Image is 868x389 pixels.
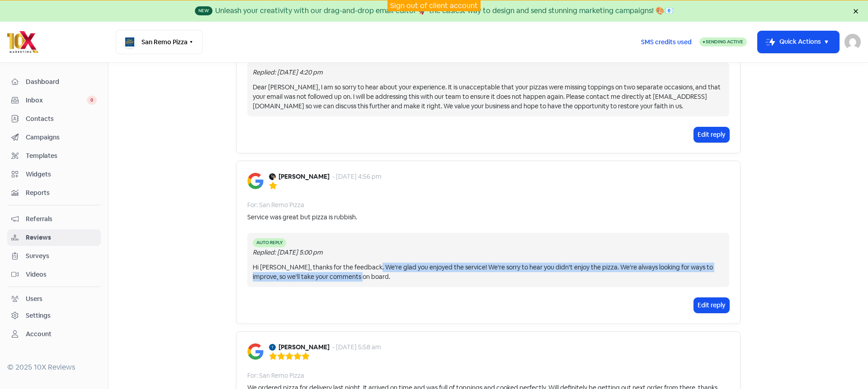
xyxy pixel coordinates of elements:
b: [PERSON_NAME] [278,343,330,352]
img: User [844,34,861,50]
button: Edit reply [694,127,729,142]
div: Service was great but pizza is rubbish. [247,213,357,222]
img: Avatar [269,344,276,351]
span: Contacts [26,114,97,124]
div: Dear [PERSON_NAME], I am so sorry to hear about your experience. It is unacceptable that your piz... [253,83,724,111]
div: For: San Remo Pizza [247,371,304,380]
div: Settings [26,311,51,320]
span: Templates [26,151,97,161]
span: Widgets [26,170,97,179]
button: San Remo Pizza [116,30,203,54]
span: Videos [26,270,97,279]
button: Edit reply [694,298,729,313]
a: Sign out of client account [390,1,478,10]
span: Auto Reply [253,238,286,247]
a: SMS credits used [633,37,699,46]
div: © 2025 10X Reviews [7,362,101,373]
a: Surveys [7,248,101,264]
div: Account [26,329,52,339]
span: Sending Active [706,39,743,45]
span: Referrals [26,214,97,224]
span: Inbox [26,96,87,105]
i: Replied: [DATE] 5:00 pm [253,248,323,256]
img: Image [247,343,264,360]
a: Reviews [7,229,101,246]
span: Surveys [26,251,97,261]
div: Users [26,294,42,304]
a: Templates [7,148,101,164]
i: Replied: [DATE] 4:20 pm [253,68,323,76]
button: Quick Actions [758,31,839,53]
div: - [DATE] 5:58 am [332,343,381,352]
div: - [DATE] 4:56 pm [332,172,382,181]
span: 0 [87,96,97,105]
a: Settings [7,307,101,324]
a: Contacts [7,111,101,127]
span: Reports [26,188,97,198]
img: Avatar [269,173,276,180]
a: Referrals [7,211,101,227]
a: Dashboard [7,74,101,90]
a: Sending Active [699,37,747,47]
a: Videos [7,266,101,283]
a: Users [7,291,101,307]
a: Inbox 0 [7,92,101,109]
div: For: San Remo Pizza [247,200,304,210]
a: Reports [7,185,101,201]
a: Account [7,326,101,343]
span: Dashboard [26,77,97,87]
img: Image [247,173,264,189]
a: Campaigns [7,129,101,146]
span: Campaigns [26,133,97,142]
b: [PERSON_NAME] [278,172,330,181]
div: Hi [PERSON_NAME], thanks for the feedback. We're glad you enjoyed the service! We're sorry to hea... [253,263,724,282]
span: SMS credits used [641,37,692,47]
span: Reviews [26,233,97,242]
a: Widgets [7,166,101,183]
